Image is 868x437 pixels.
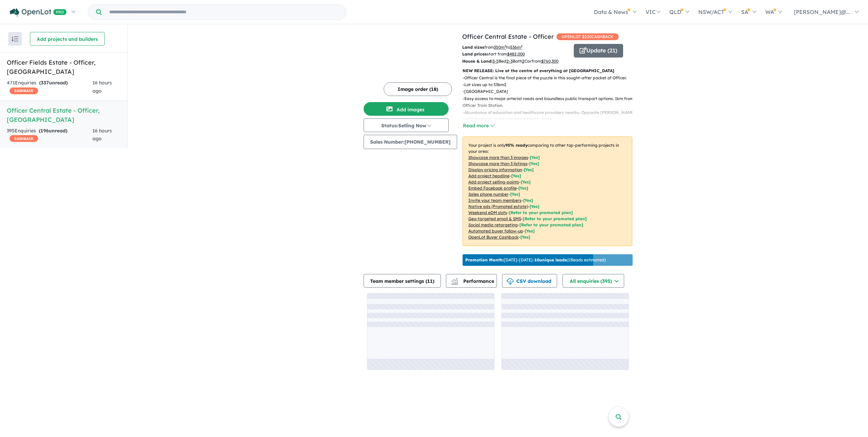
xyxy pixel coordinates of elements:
u: Social media retargeting [468,222,518,227]
button: Performance [446,274,497,288]
p: - Abundance of education and healthcare providers nearby. Opposite [PERSON_NAME][GEOGRAPHIC_DATA]... [463,109,638,123]
u: 3-5 [493,59,499,64]
p: Your project is only comparing to other top-performing projects in your area: - - - - - - - - - -... [463,136,632,246]
b: 95 % ready [505,143,528,148]
span: CASHBACK [10,135,38,142]
span: [ Yes ] [521,179,531,184]
span: [ Yes ] [530,155,540,160]
img: line-chart.svg [451,278,457,282]
p: - Officer Central is the final piece of the puzzle in this sought-after pocket of Officer. [463,75,638,81]
button: Add projects and builders [30,32,105,46]
span: [Yes] [525,228,535,233]
span: [ Yes ] [518,185,528,191]
button: Sales Number:[PHONE_NUMBER] [364,135,457,149]
img: bar-chart.svg [451,280,458,285]
h5: Officer Fields Estate - Officer , [GEOGRAPHIC_DATA] [7,58,120,76]
u: Native ads (Promoted estate) [468,204,528,209]
span: [PERSON_NAME]@... [794,9,850,15]
span: 16 hours ago [93,80,112,94]
span: 16 hours ago [93,128,112,142]
u: 350 m [494,45,506,50]
span: OPENLOT $ 200 CASHBACK [556,33,619,40]
u: Add project headline [468,173,510,178]
b: 10 unique leads [534,257,567,262]
span: to [506,45,522,50]
u: Geo-targeted email & SMS [468,216,521,221]
img: Openlot PRO Logo White [10,8,67,17]
u: 2-3 [506,59,513,64]
p: - [GEOGRAPHIC_DATA] [463,88,638,95]
span: [ Yes ] [511,173,521,178]
span: [ Yes ] [524,167,534,172]
a: Officer Central Estate - Officer [462,33,554,41]
button: Add images [364,102,449,116]
u: Automated buyer follow-up [468,228,523,233]
u: Add project selling-points [468,179,519,184]
span: [Refer to your promoted plan] [519,222,583,227]
u: Embed Facebook profile [468,185,517,191]
u: OpenLot Buyer Cashback [468,234,519,240]
b: Promotion Month: [465,257,504,262]
button: All enquiries (395) [563,274,624,288]
span: [ Yes ] [529,161,539,166]
img: sort.svg [12,36,18,42]
h5: Officer Central Estate - Officer , [GEOGRAPHIC_DATA] [7,106,120,124]
u: 2 [522,59,524,64]
sup: 2 [504,44,506,48]
u: Sales phone number [468,192,508,197]
img: download icon [507,278,514,285]
button: Image order (18) [384,82,452,96]
strong: ( unread) [39,80,68,86]
div: 471 Enquir ies [7,79,93,95]
p: from [462,44,569,51]
u: Display pricing information [468,167,522,172]
p: - Easy access to major arterial roads and boundless public transport options. 1km from Officer Tr... [463,95,638,109]
p: - Lot sizes up to 536m2 [463,81,638,88]
strong: ( unread) [39,128,67,134]
span: 11 [427,278,433,284]
u: 536 m [510,45,522,50]
span: CASHBACK [10,87,38,94]
button: CSV download [502,274,557,288]
span: [ Yes ] [510,192,520,197]
p: NEW RELEASE: Live at the centre of everything at [GEOGRAPHIC_DATA] [463,67,632,74]
sup: 2 [521,44,522,48]
button: Update (21) [574,44,623,58]
button: Status:Selling Now [364,118,449,132]
span: 196 [40,128,49,134]
u: Invite your team members [468,198,521,203]
span: [Yes] [530,204,539,209]
button: Team member settings (11) [364,274,441,288]
span: 337 [41,80,49,86]
span: [Refer to your promoted plan] [509,210,573,215]
p: start from [462,51,569,58]
p: [DATE] - [DATE] - ( 13 leads estimated) [465,257,606,263]
span: Performance [452,278,494,284]
b: Land prices [462,51,487,56]
u: Weekend eDM slots [468,210,507,215]
button: Read more [463,122,495,130]
u: $ 760,300 [541,59,558,64]
b: Land sizes [462,45,484,50]
u: Showcase more than 3 images [468,155,528,160]
span: [Refer to your promoted plan] [523,216,587,221]
u: Showcase more than 3 listings [468,161,528,166]
span: [ Yes ] [523,198,533,203]
p: Bed Bath Car from [462,58,569,65]
div: 395 Enquir ies [7,127,93,143]
b: House & Land: [462,59,493,64]
u: $ 482,000 [507,51,525,56]
input: Try estate name, suburb, builder or developer [103,5,345,19]
span: [Yes] [520,234,530,240]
